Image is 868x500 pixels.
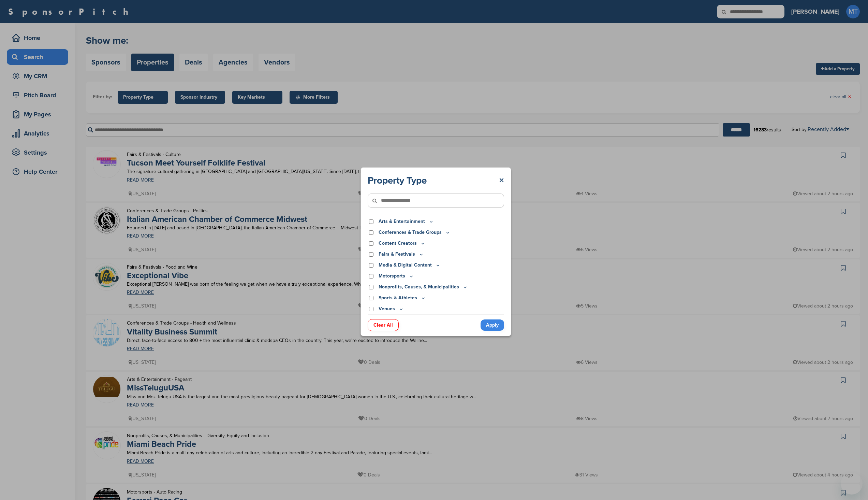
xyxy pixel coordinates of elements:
[379,240,426,247] p: Content Creators
[379,251,424,258] p: Fairs & Festivals
[379,261,441,269] p: Media & Digital Content
[499,174,504,187] a: ×
[481,319,504,331] a: Apply
[841,473,863,495] iframe: Button to launch messaging window
[379,294,426,302] p: Sports & Athletes
[379,229,451,236] p: Conferences & Trade Groups
[379,272,414,280] p: Motorsports
[368,174,504,187] div: Property Type
[379,283,468,291] p: Nonprofits, Causes, & Municipalities
[368,319,399,331] a: Clear All
[379,218,434,225] p: Arts & Entertainment
[379,305,404,313] p: Venues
